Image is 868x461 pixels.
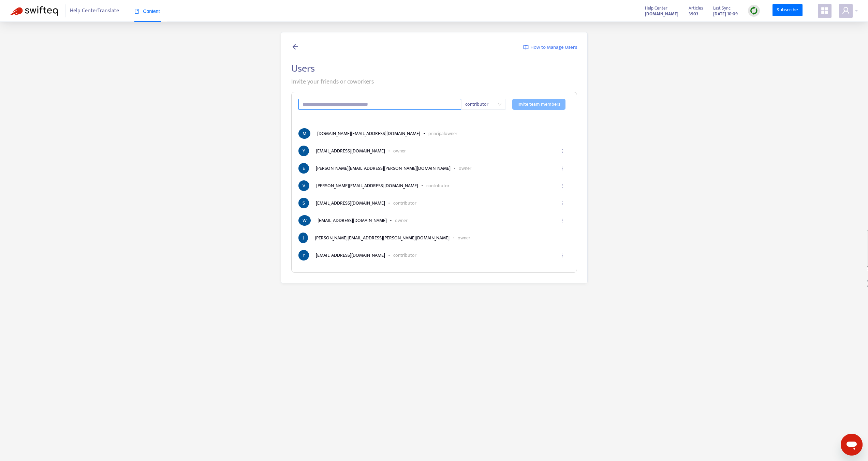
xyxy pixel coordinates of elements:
b: - [453,234,454,241]
button: ellipsis [557,161,568,176]
button: ellipsis [557,144,568,159]
li: [EMAIL_ADDRESS][DOMAIN_NAME] [298,198,570,208]
span: How to Manage Users [530,44,577,51]
strong: [DOMAIN_NAME] [645,10,678,18]
span: Content [134,9,160,14]
span: book [134,9,139,14]
span: Y [298,250,309,261]
b: - [454,165,455,172]
span: ellipsis [560,149,565,153]
b: - [390,217,392,224]
b: - [388,147,390,154]
button: ellipsis [557,248,568,263]
span: Y [298,146,309,156]
span: ellipsis [560,183,565,188]
li: [PERSON_NAME][EMAIL_ADDRESS][PERSON_NAME][DOMAIN_NAME] [298,163,570,174]
li: [EMAIL_ADDRESS][DOMAIN_NAME] [298,215,570,226]
b: - [424,130,425,137]
span: contributor [465,99,501,109]
span: Help Center [645,4,667,12]
button: Invite team members [512,99,565,110]
span: ellipsis [560,253,565,258]
span: user [842,6,850,15]
li: [PERSON_NAME][EMAIL_ADDRESS][DOMAIN_NAME] [298,180,570,191]
img: image-link [523,45,529,50]
span: W [298,215,311,226]
b: - [422,182,423,189]
p: contributor [393,252,416,259]
a: Subscribe [773,4,803,16]
p: Invite your friends or coworkers [291,77,577,87]
span: ellipsis [560,201,565,206]
button: ellipsis [557,213,568,228]
span: appstore [821,6,829,15]
li: [DOMAIN_NAME][EMAIL_ADDRESS][DOMAIN_NAME] [298,128,570,139]
span: S [298,198,309,208]
button: ellipsis [557,178,568,193]
span: E [298,163,309,174]
b: - [388,199,390,207]
iframe: メッセージングウィンドウを開くボタン [841,434,863,456]
span: ellipsis [560,218,565,223]
li: [EMAIL_ADDRESS][DOMAIN_NAME] [298,146,570,156]
span: Articles [689,4,703,12]
li: [PERSON_NAME][EMAIL_ADDRESS][PERSON_NAME][DOMAIN_NAME] [298,233,570,243]
p: owner [459,165,471,172]
p: owner [393,147,406,154]
button: ellipsis [557,196,568,211]
span: Help Center Translate [70,4,119,17]
p: contributor [393,199,416,207]
p: owner [395,217,408,224]
li: [EMAIL_ADDRESS][DOMAIN_NAME] [298,250,570,261]
span: J [298,233,308,243]
p: owner [458,234,470,241]
b: - [388,252,390,259]
h2: Users [291,62,577,75]
a: How to Manage Users [523,43,577,52]
a: [DOMAIN_NAME] [645,10,678,18]
span: Last Sync [713,4,731,12]
span: V [298,180,309,191]
span: M [298,128,310,139]
span: ellipsis [560,166,565,171]
strong: [DATE] 10:09 [713,10,738,18]
img: sync.dc5367851b00ba804db3.png [750,6,758,15]
p: principal owner [428,130,457,137]
img: Swifteq [10,6,58,16]
p: contributor [426,182,450,189]
strong: 3903 [689,10,698,18]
